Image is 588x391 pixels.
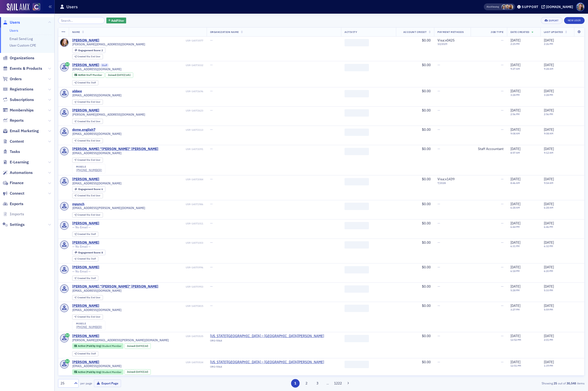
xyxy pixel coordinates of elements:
span: $0.00 [422,265,431,269]
span: [DATE] [544,284,554,289]
div: Created Via: End User [72,119,103,124]
a: [PERSON_NAME] [72,241,99,245]
span: [DATE] [510,202,520,206]
time: 9:08 AM [544,132,553,135]
div: Created Via: Staff [72,232,98,237]
button: AddFilter [106,18,126,24]
div: Engagement Score: 6 [72,186,105,192]
time: 8:46 AM [510,181,520,185]
span: Colorado State University – Fort Collins [210,360,324,364]
span: Created Via : [77,277,91,280]
div: [PERSON_NAME] [72,304,99,308]
span: — [210,177,213,181]
span: — [437,202,440,206]
span: Connect [10,191,24,196]
a: Subscriptions [3,97,34,102]
div: USR-14070996 [100,266,203,269]
a: Content [3,139,24,144]
a: Settings [3,222,25,227]
button: [DOMAIN_NAME] [541,5,575,9]
span: ‌ [345,90,369,97]
span: Organization Name [210,30,239,34]
div: mobile [76,165,102,168]
time: 6:28 AM [544,206,553,209]
a: Imports [3,211,24,217]
a: [PERSON_NAME] [72,265,99,270]
span: Registrations [10,87,33,92]
div: USR-14070953 [159,285,203,288]
div: End User [77,159,101,161]
div: [PERSON_NAME] [72,38,99,43]
a: [PERSON_NAME] [72,108,99,113]
span: Colorado State University – Fort Collins [210,334,324,338]
div: USR-14072113 [96,128,203,131]
span: $0.00 [422,221,431,225]
time: 2:56 PM [544,112,553,116]
span: — [437,108,440,112]
a: [PERSON_NAME] "[PERSON_NAME]" [PERSON_NAME] [72,147,158,151]
a: Tasks [3,149,20,154]
span: Created Via : [77,81,91,84]
span: — No Email — [72,245,91,248]
span: Orders [10,76,22,82]
span: Email Marketing [10,128,39,134]
span: [DATE] [544,240,554,245]
span: Finance [10,180,24,186]
span: — [210,147,213,151]
div: End User [77,140,101,142]
span: Sheila Duggan [508,4,513,10]
span: Automations [10,170,33,175]
time: 9:27 AM [510,67,520,70]
span: Content [10,139,24,144]
span: — [210,240,213,245]
span: ‌ [345,109,369,117]
div: End User [77,101,101,103]
span: — [437,89,440,93]
span: Student Member [102,370,122,374]
a: abbee [72,89,82,93]
span: [DATE] [544,202,554,206]
div: Also [487,5,491,8]
div: Created Via: End User [72,100,103,105]
a: Registrations [3,87,33,92]
a: Users [3,20,20,25]
span: [DATE] [510,127,520,132]
div: End User [77,120,101,123]
span: — [501,221,504,225]
div: USR-14071003 [100,241,203,244]
time: 8:57 AM [510,151,520,154]
span: Visa : x1439 [437,177,455,181]
span: [DATE] [510,221,520,225]
div: Created Via: Staff [72,276,98,281]
div: Created Via: End User [72,193,103,198]
button: Export Page [94,380,121,387]
span: Users [10,20,20,25]
a: [PERSON_NAME] [72,360,99,364]
time: 6:46 PM [544,225,553,229]
span: — [210,63,213,67]
time: 3:28 PM [510,93,520,97]
span: [DATE] [117,73,124,77]
div: USR-14072623 [100,109,203,112]
span: — [501,89,504,93]
span: Active (Paid by Org) [78,370,102,374]
div: USR-14072091 [159,148,203,151]
span: Created Via : [77,120,91,123]
span: ‌ [345,222,369,229]
span: ‌ [345,64,369,71]
span: $0.00 [422,108,431,112]
span: — [210,108,213,112]
span: ‌ [345,203,369,210]
div: USR-14072696 [83,90,203,93]
a: SailAMX [7,3,29,11]
span: Events & Products [10,66,42,71]
time: 3:28 PM [544,93,553,97]
span: Created Via : [77,55,91,58]
span: [DATE] [510,147,520,151]
span: [EMAIL_ADDRESS][DOMAIN_NAME] [72,151,122,155]
span: Profile [576,3,585,11]
span: — [501,284,504,289]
